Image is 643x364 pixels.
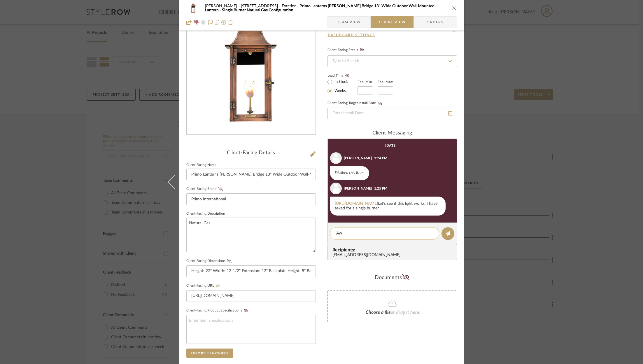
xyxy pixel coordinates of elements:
[337,16,361,28] span: Team View
[344,155,372,161] div: [PERSON_NAME]
[420,16,450,28] span: Orders
[186,290,316,302] input: Enter item URL
[374,155,387,161] div: 1:24 PM
[333,88,346,94] label: Weeks
[186,2,200,14] img: c1545bab-1915-4fc4-9e28-95367b9b680c_48x40.jpg
[378,80,393,84] label: Est. Max
[201,8,301,135] img: c1545bab-1915-4fc4-9e28-95367b9b680c_436x436.jpg
[282,4,299,8] span: Exterior
[214,284,222,288] button: Client-Facing URL
[374,186,387,191] div: 1:25 PM
[332,253,454,258] div: [EMAIL_ADDRESS][DOMAIN_NAME]
[186,284,222,288] label: Client-Facing URL
[452,6,457,11] button: close
[186,349,233,358] button: Export Tearsheet
[327,73,358,78] label: Lead Time
[327,78,358,94] mat-radio-group: Select item type
[327,108,457,119] input: Enter Install Date
[330,183,342,194] img: user_avatar.png
[242,309,250,313] button: Client-Facing Product Specifications
[385,143,397,148] div: [DATE]
[186,187,225,191] label: Client-Facing Brand
[366,310,391,315] span: Choose a file
[327,47,366,53] div: Client-Facing Status
[217,187,225,191] button: Client-Facing Brand
[327,55,457,67] input: Type to Search…
[335,202,378,206] a: [URL][DOMAIN_NAME]
[228,20,233,25] img: Remove from project
[186,169,316,180] input: Enter Client-Facing Item Name
[327,273,457,282] div: Documents
[186,193,316,205] input: Enter Client-Facing Brand
[330,166,369,180] div: Disliked this item.
[186,164,216,167] label: Client-Facing Name
[379,16,406,28] span: Client View
[186,309,250,313] label: Client-Facing Product Specifications
[186,265,316,277] input: Enter item dimensions
[186,150,316,156] div: Client-Facing Details
[330,152,342,164] img: user_avatar.png
[333,79,348,85] label: In Stock
[330,197,446,216] div: Let's see if this light works, I have asked for a single burner.
[225,259,233,263] button: Client-Facing Dimensions
[391,310,421,315] span: or drag it here.
[205,4,434,12] span: Primo Lanterns [PERSON_NAME] Bridge 13" Wide Outdoor Wall-Mounted Lantern - Single Burner Natural...
[327,101,384,105] label: Client-Facing Target Install Date
[327,32,376,38] button: Dashboard Settings
[205,4,282,8] span: [PERSON_NAME] - [STREET_ADDRESS]
[327,130,457,136] div: client Messaging
[376,101,384,105] button: Client-Facing Target Install Date
[187,8,316,135] div: 0
[358,80,372,84] label: Est. Min
[344,186,372,191] div: [PERSON_NAME]
[186,259,233,263] label: Client-Facing Dimensions
[343,73,351,78] button: Lead Time
[186,212,225,215] label: Client-Facing Description
[332,247,454,253] span: Recipients:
